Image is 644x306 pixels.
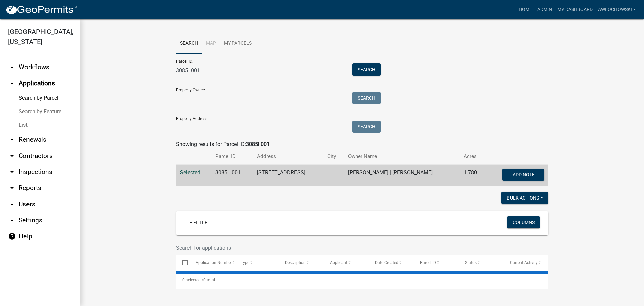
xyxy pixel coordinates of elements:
i: arrow_drop_down [8,184,16,192]
th: Address [253,148,323,164]
i: arrow_drop_down [8,63,16,71]
datatable-header-cell: Description [279,255,324,271]
span: Add Note [512,172,534,177]
th: Acres [460,148,486,164]
th: Parcel ID [211,148,253,164]
span: Applicant [330,260,347,265]
span: Status [465,260,477,265]
input: Search for applications [176,241,485,255]
a: Selected [180,169,200,176]
datatable-header-cell: Parcel ID [414,255,459,271]
a: My Dashboard [555,3,595,16]
th: Owner Name [344,148,460,164]
i: arrow_drop_down [8,152,16,160]
datatable-header-cell: Date Created [369,255,414,271]
strong: 3085l 001 [246,141,270,147]
datatable-header-cell: Applicant [324,255,369,271]
i: arrow_drop_down [8,200,16,208]
datatable-header-cell: Select [176,255,189,271]
span: Date Created [375,260,398,265]
td: [PERSON_NAME] | [PERSON_NAME] [344,165,460,187]
i: help [8,232,16,241]
button: Columns [507,216,540,228]
a: Search [176,33,202,54]
th: City [323,148,344,164]
td: 3085L 001 [211,165,253,187]
div: 0 total [176,272,548,289]
a: Admin [535,3,555,16]
button: Add Note [502,169,544,181]
i: arrow_drop_down [8,216,16,224]
a: Home [516,3,535,16]
td: [STREET_ADDRESS] [253,165,323,187]
a: My Parcels [220,33,256,54]
button: Bulk Actions [501,192,548,204]
i: arrow_drop_up [8,79,16,87]
a: awlochowski [595,3,639,16]
datatable-header-cell: Type [234,255,279,271]
span: Application Number [196,260,232,265]
i: arrow_drop_down [8,136,16,144]
a: + Filter [184,216,213,228]
td: 1.780 [460,165,486,187]
button: Search [352,63,381,76]
i: arrow_drop_down [8,168,16,176]
div: Showing results for Parcel ID: [176,140,548,148]
span: Parcel ID [420,260,436,265]
button: Search [352,121,381,133]
datatable-header-cell: Status [459,255,503,271]
datatable-header-cell: Current Activity [503,255,548,271]
span: Current Activity [510,260,538,265]
span: 0 selected / [182,278,203,282]
span: Type [240,260,249,265]
span: Description [285,260,306,265]
button: Search [352,92,381,104]
datatable-header-cell: Application Number [189,255,234,271]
